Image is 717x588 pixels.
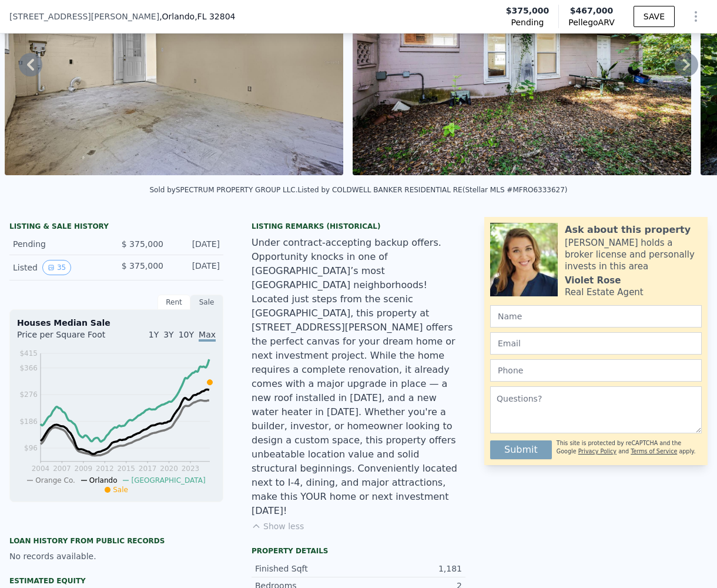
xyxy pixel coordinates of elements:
div: Houses Median Sale [17,317,216,329]
button: Show Options [684,5,708,28]
div: Price per Square Foot [17,329,116,348]
span: 10Y [179,330,194,339]
button: SAVE [634,6,675,27]
tspan: 2023 [182,465,200,473]
div: Listing Remarks (Historical) [252,222,465,231]
span: [STREET_ADDRESS][PERSON_NAME] [9,11,159,22]
div: Finished Sqft [255,563,358,574]
a: Privacy Policy [578,448,617,455]
span: Pellego ARV [568,16,615,28]
tspan: $415 [19,349,38,358]
div: Listed [13,260,107,275]
button: Submit [490,440,552,459]
button: Show less [252,520,304,532]
tspan: 2007 [53,465,71,473]
span: $ 375,000 [122,261,163,270]
div: Under contract-accepting backup offers. Opportunity knocks in one of [GEOGRAPHIC_DATA]’s most [GE... [252,236,465,518]
span: , FL 32804 [195,12,235,21]
div: Pending [13,238,107,250]
div: Estimated Equity [9,576,223,586]
span: [GEOGRAPHIC_DATA] [131,476,205,485]
span: 1Y [149,330,159,339]
button: View historical data [42,260,71,275]
div: Sale [190,295,223,310]
div: Rent [158,295,190,310]
tspan: 2009 [75,465,93,473]
div: No records available. [9,550,223,562]
div: LISTING & SALE HISTORY [9,222,223,233]
span: , Orlando [159,11,235,22]
tspan: $366 [19,364,38,372]
span: Orange Co. [35,476,75,485]
span: Max [199,330,216,342]
input: Email [490,332,702,355]
span: $ 375,000 [122,239,163,249]
div: Ask about this property [565,223,691,237]
div: Real Estate Agent [565,286,644,298]
div: Sold by SPECTRUM PROPERTY GROUP LLC . [149,186,297,194]
div: Property details [252,546,465,556]
tspan: 2012 [96,465,114,473]
div: Listed by COLDWELL BANKER RESIDENTIAL RE (Stellar MLS #MFRO6333627) [298,186,568,194]
tspan: $186 [19,417,38,426]
div: 1,181 [358,563,462,574]
tspan: 2015 [117,465,135,473]
tspan: 2004 [32,465,50,473]
div: [PERSON_NAME] holds a broker license and personally invests in this area [565,237,702,272]
span: Orlando [89,476,118,485]
div: This site is protected by reCAPTCHA and the Google and apply. [557,436,702,459]
input: Name [490,305,702,328]
div: [DATE] [173,260,220,275]
tspan: $96 [24,444,38,452]
span: $375,000 [506,5,550,16]
div: Loan history from public records [9,536,223,546]
tspan: 2020 [160,465,178,473]
a: Terms of Service [631,448,677,455]
tspan: 2017 [139,465,157,473]
div: Violet Rose [565,275,621,286]
span: Pending [511,16,544,28]
div: [DATE] [173,238,220,250]
span: Sale [113,486,128,494]
tspan: $276 [19,390,38,399]
input: Phone [490,359,702,382]
span: 3Y [163,330,173,339]
span: $467,000 [570,6,614,15]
